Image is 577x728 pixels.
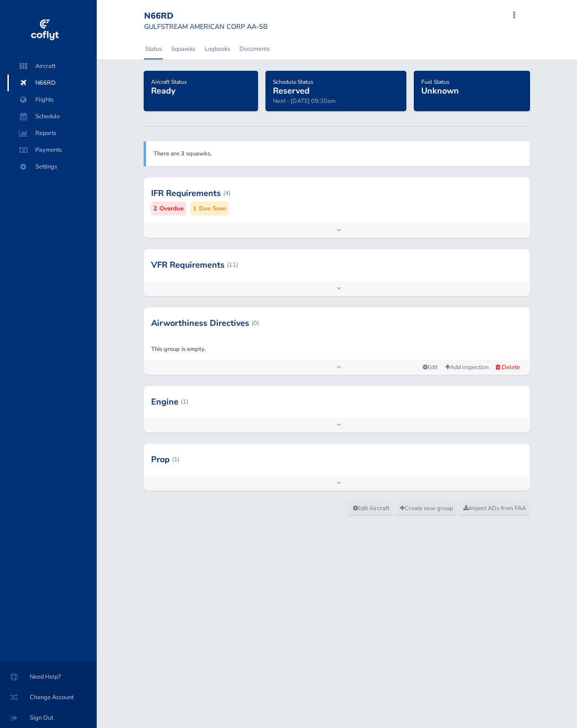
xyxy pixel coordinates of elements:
[464,504,526,512] span: Import ADs from FAA
[396,502,457,516] a: Create new group
[419,361,441,374] a: Edit
[144,11,268,21] div: N66RD
[273,75,313,97] a: Schedule StatusReserved
[273,85,310,96] span: Reserved
[204,39,231,59] a: Logbooks
[151,85,175,96] span: Ready
[151,78,187,86] span: Aircraft Status
[17,158,87,175] span: Settings
[144,39,163,59] a: Status
[273,97,336,105] span: Next - [DATE] 09:30am
[421,78,450,86] span: Fuel Status
[170,39,196,59] a: Squawks
[353,504,389,512] span: Edit Aircraft
[11,709,86,726] span: Sign Out
[144,22,268,31] small: GULFSTREAM AMERICAN CORP AA-5B
[273,78,313,86] span: Schedule Status
[441,361,493,374] a: Add inspection
[11,689,86,706] span: Change Account
[423,363,438,371] span: Edit
[199,204,226,214] small: Due Soon
[459,502,530,516] a: Import ADs from FAA
[349,502,393,516] a: Edit Aircraft
[159,204,184,214] small: Overdue
[17,125,87,142] span: Reports
[153,149,212,158] a: There are 3 squawks.
[17,58,87,74] span: Aircraft
[421,85,459,96] span: Unknown
[17,108,87,125] span: Schedule
[17,91,87,108] span: Flights
[502,363,520,371] span: Delete
[29,16,60,44] img: coflyt logo
[493,362,523,372] button: Delete
[400,504,453,512] span: Create new group
[239,39,271,59] a: Documents
[151,345,206,353] strong: This group is empty.
[17,74,87,91] span: N66RD
[17,142,87,158] span: Payments
[11,668,86,685] span: Need Help?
